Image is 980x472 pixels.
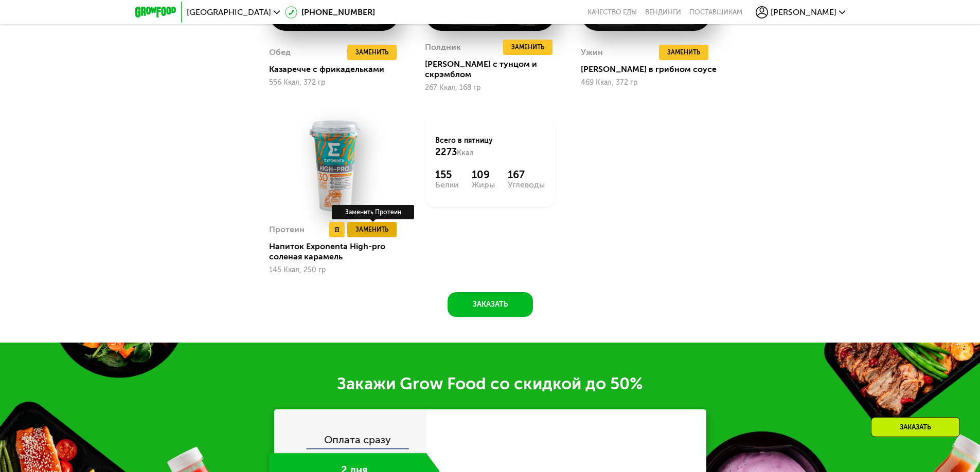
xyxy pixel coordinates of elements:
div: 469 Ккал, 372 гр [581,79,711,87]
button: Заменить [347,222,397,237]
a: [PHONE_NUMBER] [285,6,375,18]
div: 167 [508,168,545,181]
div: Белки [435,181,459,189]
div: [PERSON_NAME] в грибном соусе [581,64,719,74]
div: Ужин [581,45,603,60]
button: Заменить [503,40,553,55]
div: Протеин [269,222,305,237]
div: [PERSON_NAME] с тунцом и скрэмблом [425,59,563,80]
div: Заказать [871,417,960,437]
div: поставщикам [689,8,742,16]
span: 2273 [435,146,457,158]
span: Ккал [457,148,474,157]
div: 155 [435,168,459,181]
span: [PERSON_NAME] [771,8,836,16]
span: Заменить [511,42,544,52]
div: 556 Ккал, 372 гр [269,79,399,87]
div: Обед [269,45,291,60]
a: Вендинги [645,8,681,16]
div: Полдник [425,40,461,55]
div: Напиток Exponenta High-pro соленая карамель [269,241,407,262]
div: 109 [472,168,495,181]
button: Заказать [448,292,533,317]
div: Заменить Протеин [332,205,414,219]
span: Заменить [355,47,388,58]
button: Заменить [347,45,397,60]
div: 145 Ккал, 250 гр [269,266,399,274]
div: Всего в пятницу [435,136,545,158]
div: Углеводы [508,181,545,189]
span: Заменить [355,224,388,235]
span: Заменить [667,47,700,58]
div: Жиры [472,181,495,189]
div: Оплата сразу [275,424,426,448]
button: Заменить [659,45,708,60]
div: 267 Ккал, 168 гр [425,84,555,92]
div: Казаречче с фрикадельками [269,64,407,74]
span: [GEOGRAPHIC_DATA] [187,8,271,16]
a: Качество еды [587,8,637,16]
